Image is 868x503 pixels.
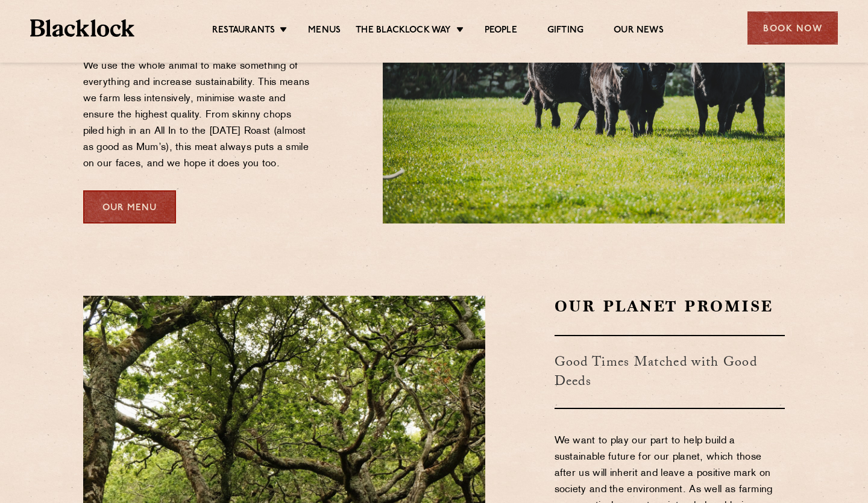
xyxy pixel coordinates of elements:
[547,25,583,38] a: Gifting
[308,25,341,38] a: Menus
[212,25,275,38] a: Restaurants
[30,19,134,37] img: BL_Textured_Logo-footer-cropped.svg
[356,25,451,38] a: The Blacklock Way
[83,58,314,172] p: We use the whole animal to make something of everything and increase sustainability. This means w...
[83,190,176,223] a: Our Menu
[555,335,785,409] h3: Good Times Matched with Good Deeds
[747,11,838,45] div: Book Now
[614,25,664,38] a: Our News
[485,25,517,38] a: People
[555,296,785,317] h2: Our Planet Promise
